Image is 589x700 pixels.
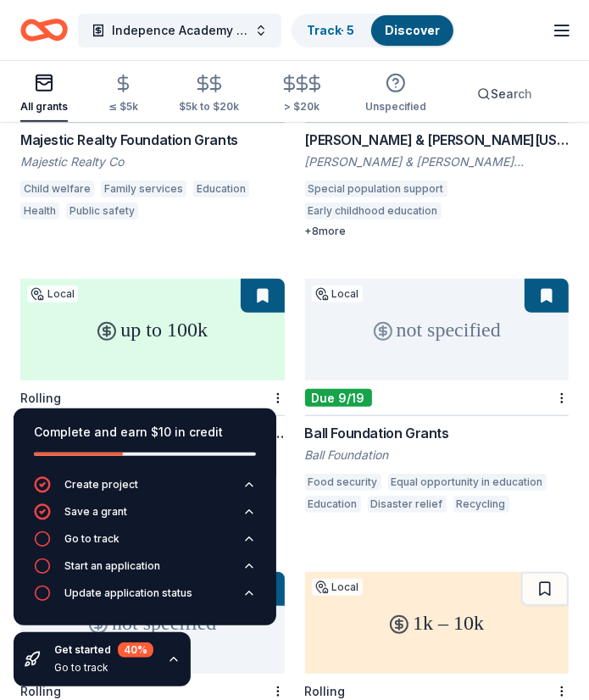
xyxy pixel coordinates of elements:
[20,181,94,197] div: Child welfare
[305,279,570,381] div: not specified
[305,225,570,238] div: + 8 more
[54,661,153,675] div: Go to track
[34,476,256,503] button: Create project
[54,642,153,658] div: Get started
[388,474,547,491] div: Equal opportunity in education
[27,286,78,303] div: Local
[305,684,346,698] div: Rolling
[385,23,440,37] a: Discover
[312,286,363,303] div: Local
[305,130,570,150] div: [PERSON_NAME] & [PERSON_NAME][US_STATE] Foundation Grants
[365,66,426,122] button: Unspecified
[34,585,256,612] button: Update application status
[112,20,247,41] span: Indepence Academy Student Incentives
[78,14,281,47] button: Indepence Academy Student Incentives
[365,100,426,114] div: Unspecified
[34,503,256,531] button: Save a grant
[467,77,546,111] button: Search
[66,203,138,219] div: Public safety
[305,474,381,491] div: Food security
[64,586,192,600] div: Update application status
[305,181,447,197] div: Special population support
[118,642,153,658] div: 40 %
[20,100,68,114] div: All grants
[305,153,570,170] div: [PERSON_NAME] & [PERSON_NAME][US_STATE] Foundation
[34,558,256,585] button: Start an application
[20,203,59,219] div: Health
[305,203,442,219] div: Early childhood education
[20,279,285,531] a: up to 100kLocalRolling[PERSON_NAME] Family Foundation Grant[PERSON_NAME] Family FoundationYouth d...
[453,496,509,513] div: Recycling
[101,181,186,197] div: Family services
[368,496,447,513] div: Disaster relief
[20,10,68,50] a: Home
[193,181,249,197] div: Education
[312,579,363,596] div: Local
[491,84,532,104] span: Search
[305,447,570,464] div: Ball Foundation
[20,153,285,170] div: Majestic Realty Co
[108,100,138,114] div: ≤ $5k
[179,67,239,122] button: $5k to $20k
[305,496,361,513] div: Education
[280,100,325,114] div: > $20k
[179,100,239,114] div: $5k to $20k
[64,532,119,546] div: Go to track
[305,423,570,443] div: Ball Foundation Grants
[305,389,372,407] div: Due 9/19
[64,559,160,573] div: Start an application
[20,66,68,122] button: All grants
[307,23,354,37] a: Track· 5
[20,130,285,150] div: Majestic Realty Foundation Grants
[108,67,138,122] button: ≤ $5k
[64,505,127,519] div: Save a grant
[34,422,256,442] div: Complete and earn $10 in credit
[34,531,256,558] button: Go to track
[64,478,138,492] div: Create project
[305,279,570,518] a: not specifiedLocalDue 9/19Ball Foundation GrantsBall FoundationFood securityEqual opportunity in ...
[292,14,455,47] button: Track· 5Discover
[20,391,61,405] div: Rolling
[305,572,570,674] div: 1k – 10k
[280,67,325,122] button: > $20k
[20,279,285,381] div: up to 100k
[448,203,551,219] div: Education services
